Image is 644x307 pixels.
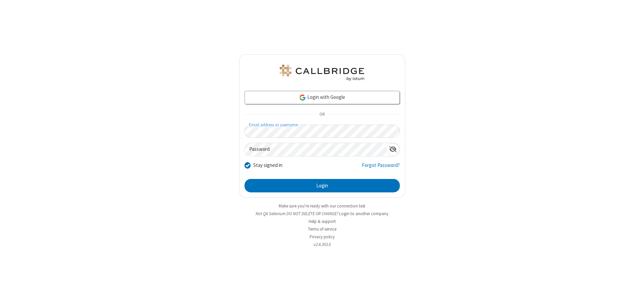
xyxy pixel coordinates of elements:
a: Make sure you're ready with our connection test [279,203,365,209]
a: Login with Google [245,91,400,104]
div: Show password [386,143,399,156]
a: Terms of service [308,226,336,232]
span: OR [317,110,327,119]
li: v2.6.353.0 [239,241,405,248]
button: Login [245,179,400,192]
button: Login to another company [339,210,388,217]
a: Forgot Password? [362,162,400,174]
a: Privacy policy [310,234,335,240]
input: Email address or username [245,125,400,138]
label: Stay signed in [253,162,282,169]
a: Help & support [309,219,336,224]
img: QA Selenium DO NOT DELETE OR CHANGE [278,65,366,81]
li: Not QA Selenium DO NOT DELETE OR CHANGE? [239,210,405,217]
input: Password [245,143,386,156]
img: google-icon.png [299,94,306,101]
